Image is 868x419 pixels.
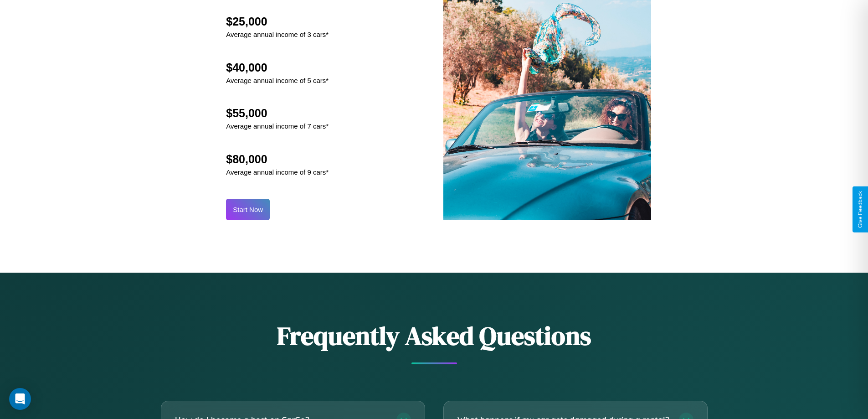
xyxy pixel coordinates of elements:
[161,318,708,353] h2: Frequently Asked Questions
[226,166,329,178] p: Average annual income of 9 cars*
[226,120,329,132] p: Average annual income of 7 cars*
[226,28,329,41] p: Average annual income of 3 cars*
[9,388,31,410] div: Open Intercom Messenger
[226,15,329,28] h2: $25,000
[857,191,863,228] div: Give Feedback
[226,153,329,166] h2: $80,000
[226,74,329,87] p: Average annual income of 5 cars*
[226,107,329,120] h2: $55,000
[226,199,270,220] button: Start Now
[226,61,329,74] h2: $40,000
